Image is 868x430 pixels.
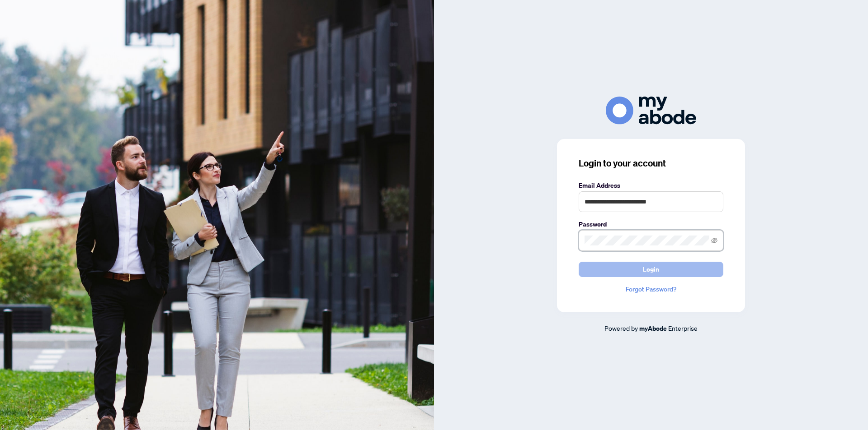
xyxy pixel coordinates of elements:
[606,97,696,124] img: ma-logo
[639,324,667,333] a: myAbode
[698,235,708,246] keeper-lock: Open Keeper Popup
[579,262,723,277] button: Login
[643,262,659,277] span: Login
[604,324,638,332] span: Powered by
[579,180,723,190] label: Email Address
[579,157,723,170] h3: Login to your account
[668,324,698,332] span: Enterprise
[579,284,723,294] a: Forgot Password?
[579,219,723,229] label: Password
[711,237,717,244] span: eye-invisible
